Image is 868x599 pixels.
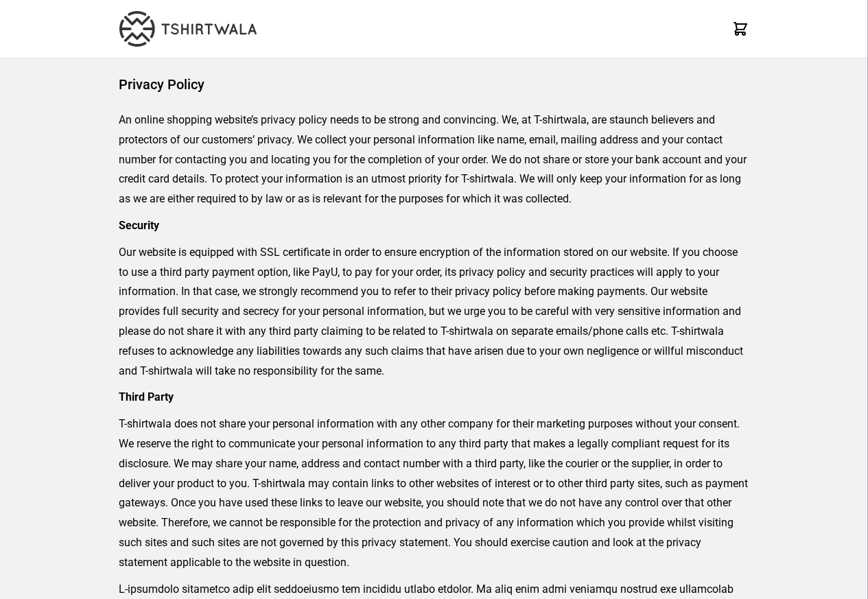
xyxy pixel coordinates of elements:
[119,243,749,381] p: Our website is equipped with SSL certificate in order to ensure encryption of the information sto...
[119,414,749,572] p: T-shirtwala does not share your personal information with any other company for their marketing p...
[119,219,159,232] strong: Security
[119,110,749,209] p: An online shopping website’s privacy policy needs to be strong and convincing. We, at T-shirtwala...
[119,390,174,403] strong: Third Party
[119,75,749,94] h1: Privacy Policy
[119,11,257,47] img: TW-LOGO-400-104.png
